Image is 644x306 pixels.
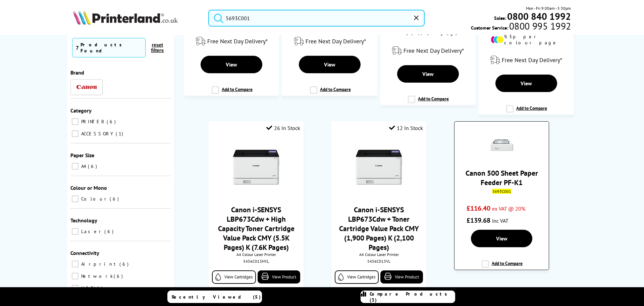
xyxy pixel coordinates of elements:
input: USB 6 [72,285,78,292]
a: View Product [258,270,300,283]
a: View Cartridges [335,270,379,284]
span: Connectivity [70,250,99,256]
span: 7 [76,44,79,51]
div: 5456C013VL [336,259,421,264]
div: 26 In Stock [266,125,300,131]
span: 0800 995 1992 [508,23,571,29]
span: Free Next Day Delivery* [306,37,366,45]
input: Network 6 [72,273,78,279]
li: 9.3p per colour page [491,34,561,46]
span: Mon - Fri 9:00am - 5:30pm [526,5,571,11]
span: Colour or Mono [70,184,107,191]
input: Laser 6 [72,228,78,235]
span: Sales: [494,15,506,21]
input: Colour 6 [72,195,78,202]
span: PRINTER [79,119,106,125]
span: Brand [70,69,84,76]
div: modal_delivery [187,32,276,51]
span: ACCESSORY [79,131,115,137]
a: Recently Viewed (5) [167,291,262,303]
img: Canon-5693C001AA-Tray-Front-Small.png [490,133,514,157]
label: Add to Compare [482,260,523,273]
span: £116.40 [467,204,490,213]
input: A4 6 [72,163,78,170]
span: ex VAT @ 20% [492,205,525,212]
a: Canon i-SENSYS LBP673Cdw + High Capacity Toner Cartridge Value Pack CMY (5.5K Pages) K (7.6K Pages) [218,205,294,252]
div: 12 In Stock [389,125,423,131]
a: View Product [380,270,423,283]
a: View [299,56,361,73]
span: inc VAT [492,217,508,224]
button: reset filters [146,42,169,53]
img: Canon [76,85,97,89]
label: Add to Compare [212,86,253,99]
span: Free Next Day Delivery* [207,37,268,45]
span: Category [70,107,92,114]
a: Canon 500 Sheet Paper Feeder PF-K1 [466,168,538,187]
input: Airprint 6 [72,261,78,267]
div: modal_delivery [482,51,570,70]
span: Paper Size [70,152,94,159]
label: Add to Compare [408,96,449,108]
a: View [201,56,262,73]
span: Customer Service: [471,23,571,31]
span: Colour [79,196,109,202]
a: View [471,230,532,247]
mark: 5693C001 [492,189,511,194]
label: Add to Compare [310,86,351,99]
span: View [226,61,237,68]
label: Add to Compare [506,105,547,118]
span: 6 [104,228,115,234]
span: £139.68 [467,216,490,225]
a: Canon i-SENSYS LBP673Cdw + Toner Cartridge Value Pack CMY (1,900 Pages) K (2,100 Pages) [339,205,419,252]
span: View [496,235,507,242]
input: Sea [208,10,425,27]
a: View [495,75,557,92]
a: 0800 840 1992 [506,13,571,19]
span: A4 Colour Laser Printer [335,252,423,257]
span: Free Next Day Delivery* [502,56,562,64]
input: ACCESSORY 1 [72,130,78,137]
a: View [397,65,459,83]
span: 6 [107,119,117,125]
span: 1 [116,131,125,137]
span: Technology [70,217,97,224]
div: modal_delivery [384,41,472,60]
span: Airprint [79,261,119,267]
span: Compare Products (3) [370,291,455,303]
a: View Cartridges [212,270,256,284]
span: 6 [114,273,124,279]
div: Products Found [80,42,142,54]
span: Recently Viewed (5) [172,294,261,300]
img: Canon-LBP673Cdw-Front-Main-Small.jpg [231,143,281,193]
span: Network [79,273,113,279]
span: View [422,71,434,77]
span: View [324,61,335,68]
b: 0800 840 1992 [507,10,571,23]
span: 6 [119,261,130,267]
span: Free Next Day Delivery* [404,47,464,54]
img: Canon-LBP673Cdw-Front-Main-Small.jpg [354,143,404,193]
span: 6 [88,163,99,169]
span: View [521,80,532,87]
span: 6 [94,285,104,291]
a: Printerland Logo [73,10,200,26]
span: A4 [79,163,87,169]
div: 5456C013HVL [214,259,299,264]
a: Compare Products (3) [361,291,455,303]
input: PRINTER 6 [72,118,78,125]
span: Laser [79,228,104,234]
div: modal_delivery [285,32,374,51]
span: A4 Colour Laser Printer [212,252,300,257]
span: 6 [110,196,120,202]
img: Printerland Logo [73,10,178,25]
span: USB [79,285,93,291]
